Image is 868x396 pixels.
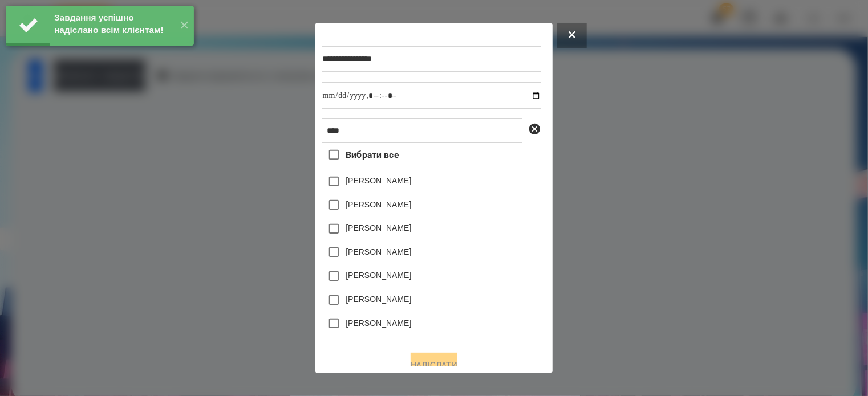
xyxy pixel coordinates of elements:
label: [PERSON_NAME] [346,270,411,281]
label: [PERSON_NAME] [346,175,411,186]
label: [PERSON_NAME] [346,293,411,305]
button: Надіслати [411,353,457,378]
span: Вибрати все [346,148,399,162]
label: [PERSON_NAME] [346,341,411,352]
label: [PERSON_NAME] [346,317,411,329]
label: [PERSON_NAME] [346,222,411,234]
div: Завдання успішно надіслано всім клієнтам! [54,11,171,36]
label: [PERSON_NAME] [346,199,411,210]
label: [PERSON_NAME] [346,246,411,258]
